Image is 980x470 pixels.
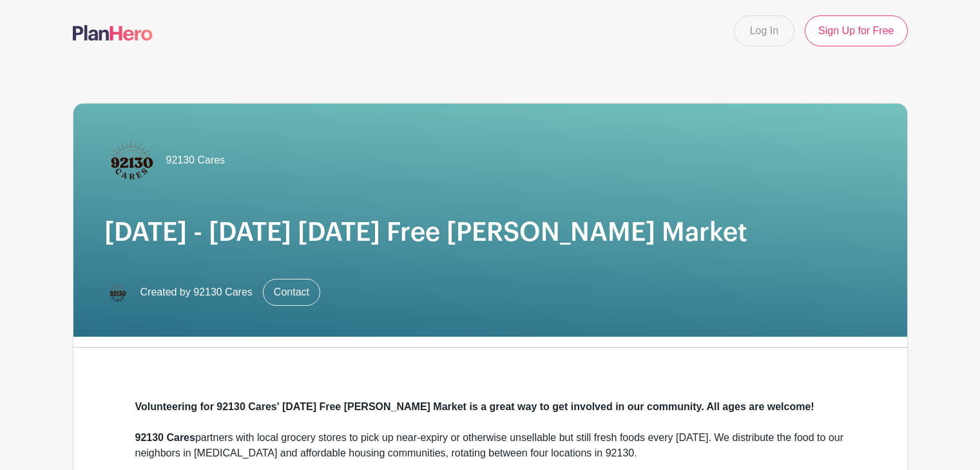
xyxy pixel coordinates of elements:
div: partners with local grocery stores to pick up near-expiry or otherwise unsellable but still fresh... [135,430,845,461]
a: Sign Up for Free [805,15,907,46]
span: Created by 92130 Cares [140,285,253,300]
a: Log In [734,15,794,46]
strong: 92130 Cares [135,432,195,443]
img: logo-507f7623f17ff9eddc593b1ce0a138ce2505c220e1c5a4e2b4648c50719b7d32.svg [73,25,153,41]
span: 92130 Cares [166,153,226,168]
a: Contact [263,279,320,306]
img: 92130Cares_Logo_(1).png [104,135,156,186]
h1: [DATE] - [DATE] [DATE] Free [PERSON_NAME] Market [104,217,876,248]
strong: Volunteering for 92130 Cares' [DATE] Free [PERSON_NAME] Market is a great way to get involved in ... [135,401,814,412]
img: Untitled-Artwork%20(4).png [104,279,130,305]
